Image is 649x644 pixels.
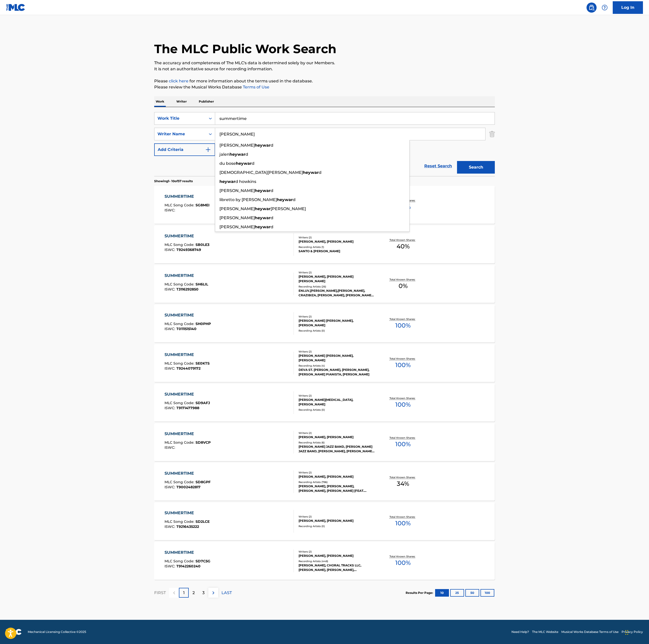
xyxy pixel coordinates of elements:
[165,203,196,207] span: MLC Song Code :
[219,188,255,193] span: [PERSON_NAME]
[299,524,375,528] div: Recording Artists ( 0 )
[397,242,410,251] span: 40 %
[165,406,176,410] span: ISWC :
[165,401,196,405] span: MLC Song Code :
[154,384,495,422] a: SUMMERTIMEMLC Song Code:SD9AFJISWC:T9171477988Writers (2)[PERSON_NAME][MEDICAL_DATA], [PERSON_NAM...
[299,249,375,253] div: SANTO & [PERSON_NAME]
[299,368,375,377] div: DEVA ST. [PERSON_NAME], [PERSON_NAME], [PERSON_NAME] PIANISTA, [PERSON_NAME]
[390,278,416,281] p: Total Known Shares:
[154,186,495,224] a: SUMMERTIMEMLC Song Code:SG8MEIISWC:Writers (2)[PERSON_NAME], [PERSON_NAME]Recording Artists (228)...
[390,436,416,440] p: Total Known Shares:
[165,391,210,397] div: SUMMERTIME
[255,143,271,148] strong: heywar
[589,5,595,11] img: search
[397,479,409,488] span: 34 %
[299,239,375,244] div: [PERSON_NAME], [PERSON_NAME]
[390,515,416,519] p: Total Known Shares:
[154,60,495,66] p: The accuracy and completeness of The MLC's data is determined solely by our Members.
[197,96,215,107] p: Publisher
[169,79,188,83] a: click here
[271,224,273,229] span: d
[600,3,610,13] div: Help
[165,559,196,563] span: MLC Song Code :
[293,197,296,202] span: d
[299,474,375,479] div: [PERSON_NAME], [PERSON_NAME]
[196,480,211,484] span: SD8GPF
[299,471,375,474] div: Writers ( 2 )
[219,206,255,211] span: [PERSON_NAME]
[154,344,495,382] a: SUMMERTIMEMLC Song Code:SE0KTSISWC:T9244079172Writers (2)[PERSON_NAME] [PERSON_NAME], [PERSON_NAM...
[219,152,230,157] span: jalen
[299,329,375,333] div: Recording Artists ( 0 )
[165,287,176,292] span: ISWC :
[154,112,495,176] form: Search Form
[165,352,210,358] div: SUMMERTIME
[624,620,649,644] iframe: Chat Widget
[202,590,205,596] p: 3
[165,208,176,212] span: ISWC :
[165,321,196,326] span: MLC Song Code :
[196,440,211,445] span: SD8VCP
[399,281,408,291] span: 0 %
[230,152,245,157] strong: heywar
[165,519,196,524] span: MLC Song Code :
[176,366,201,371] span: T9244079172
[196,519,210,524] span: SD2LCE
[465,589,479,597] button: 50
[271,188,273,193] span: d
[255,206,271,211] strong: heywar
[299,519,375,523] div: [PERSON_NAME], [PERSON_NAME]
[299,441,375,444] div: Recording Artists ( 6 )
[176,327,197,331] span: T0111515140
[299,480,375,484] div: Recording Artists ( 786 )
[613,1,643,14] a: Log In
[157,115,203,121] div: Work Title
[196,361,210,366] span: SE0KTS
[219,179,235,184] strong: heywar
[196,321,211,326] span: SH0PHP
[299,431,375,435] div: Writers ( 2 )
[154,96,166,107] p: Work
[219,143,255,148] span: [PERSON_NAME]
[299,274,375,283] div: [PERSON_NAME], [PERSON_NAME] [PERSON_NAME]
[587,3,597,13] a: Public Search
[196,203,210,207] span: SG8MEI
[395,361,411,370] span: 100 %
[154,226,495,263] a: SUMMERTIMEMLC Song Code:SB0LE3ISWC:T9249368749Writers (2)[PERSON_NAME], [PERSON_NAME]Recording Ar...
[235,179,256,184] span: d howkins
[299,245,375,249] div: Recording Artists ( 1 )
[299,271,375,274] div: Writers ( 2 )
[395,321,411,330] span: 100 %
[6,629,22,635] img: logo
[219,224,255,229] span: [PERSON_NAME]
[196,282,208,286] span: SH6LIL
[154,590,166,596] p: FIRST
[299,484,375,493] div: [PERSON_NAME], [PERSON_NAME],[PERSON_NAME], [PERSON_NAME] [FEAT. [PERSON_NAME]], MAMA MORE', [PER...
[154,265,495,303] a: SUMMERTIMEMLC Song Code:SH6LILISWC:T3116292850Writers (2)[PERSON_NAME], [PERSON_NAME] [PERSON_NAM...
[406,591,434,595] p: Results Per Page:
[422,160,455,172] a: Reset Search
[165,247,176,252] span: ISWC :
[277,197,293,202] strong: heywar
[154,78,495,84] p: Please for more information about the terms used in the database.
[450,589,464,597] button: 25
[196,559,210,563] span: SD7C5G
[489,128,495,140] img: Delete Criterion
[390,475,416,479] p: Total Known Shares:
[245,152,248,157] span: d
[165,312,211,318] div: SUMMERTIME
[271,143,273,148] span: d
[299,318,375,328] div: [PERSON_NAME] [PERSON_NAME], [PERSON_NAME]
[395,519,411,528] span: 100 %
[165,431,211,437] div: SUMMERTIME
[165,440,196,445] span: MLC Song Code :
[176,247,201,252] span: T9249368749
[299,559,375,563] div: Recording Artists ( 448 )
[299,398,375,407] div: [PERSON_NAME][MEDICAL_DATA], [PERSON_NAME]
[154,143,215,156] button: Add Criteria
[435,589,449,597] button: 10
[165,485,176,489] span: ISWC :
[219,170,303,175] span: [DEMOGRAPHIC_DATA][PERSON_NAME]
[165,282,196,286] span: MLC Song Code :
[165,194,210,200] div: SUMMERTIME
